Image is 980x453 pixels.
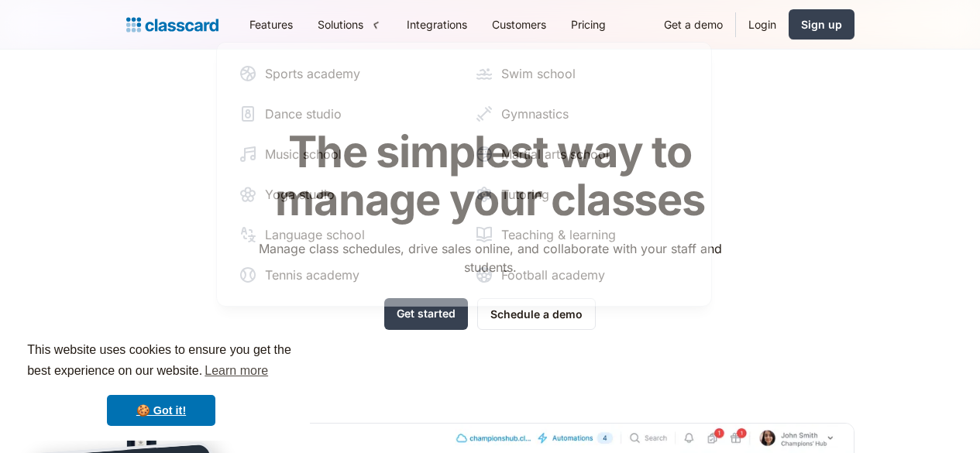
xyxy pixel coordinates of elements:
a: Get started [384,298,468,330]
a: Tennis academy [232,259,459,290]
a: Login [736,7,789,42]
div: Tennis academy [265,266,359,284]
a: Swim school [469,58,696,89]
div: Sign up [801,16,842,33]
a: Gymnastics [469,98,696,129]
a: learn more about cookies [202,359,270,383]
a: Get a demo [652,7,735,42]
a: Sign up [789,9,854,39]
a: Dance studio [232,98,459,129]
div: Swim school [501,64,576,83]
div: Tutoring [501,185,549,204]
div: Music school [265,145,342,163]
div: Sports academy [265,64,360,83]
a: Integrations [394,7,480,42]
div: Language school [265,225,365,244]
span: This website uses cookies to ensure you get the best experience on our website. [27,341,295,383]
a: Pricing [559,7,618,42]
a: Football academy [469,259,696,290]
div: Gymnastics [501,105,569,123]
a: Sports academy [232,58,459,89]
div: Teaching & learning [501,225,616,244]
a: Language school [232,219,459,250]
a: Features [237,7,305,42]
div: Solutions [318,16,363,33]
div: Yoga studio [265,185,335,204]
a: Martial arts school [469,139,696,170]
a: Tutoring [469,179,696,210]
div: Martial arts school [501,145,609,163]
a: dismiss cookie message [107,395,215,426]
a: home [126,14,218,36]
a: Teaching & learning [469,219,696,250]
a: Music school [232,139,459,170]
a: Schedule a demo [477,298,596,330]
div: Dance studio [265,105,342,123]
div: cookieconsent [12,326,310,441]
div: Football academy [501,266,605,284]
nav: Solutions [216,42,712,307]
div: Solutions [305,7,394,42]
a: Yoga studio [232,179,459,210]
a: Customers [480,7,559,42]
